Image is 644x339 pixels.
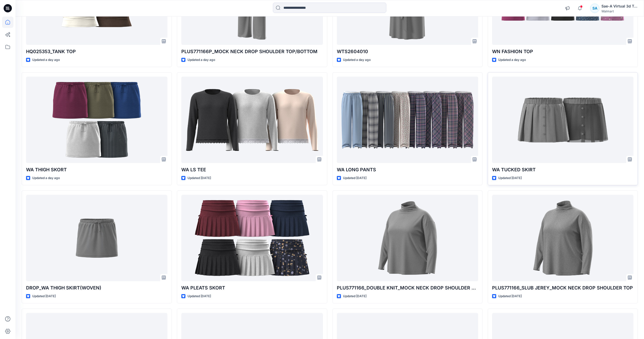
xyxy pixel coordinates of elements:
a: PLUS771166_DOUBLE KNIT_MOCK NECK DROP SHOULDER TOP [337,195,478,281]
p: Updated a day ago [32,175,60,181]
p: Updated a day ago [32,57,60,63]
p: Updated [DATE] [343,294,366,299]
p: DROP_WA THIGH SKIRT(WOVEN) [26,284,167,292]
p: Updated [DATE] [188,175,211,181]
a: WA TUCKED SKIRT [492,77,633,163]
div: SA [590,4,599,13]
p: Updated a day ago [188,57,215,63]
p: Updated [DATE] [498,175,522,181]
a: WA LS TEE [181,77,323,163]
p: Updated a day ago [343,57,371,63]
p: Updated [DATE] [343,175,366,181]
p: PLUS771166_DOUBLE KNIT_MOCK NECK DROP SHOULDER TOP [337,284,478,292]
p: WA PLEATS SKORT [181,284,323,292]
p: Updated [DATE] [32,294,56,299]
p: WA THIGH SKORT [26,166,167,173]
p: PLUS771166_SLUB JEREY_MOCK NECK DROP SHOULDER TOP [492,284,633,292]
p: Updated [DATE] [498,294,522,299]
a: WA LONG PANTS [337,77,478,163]
a: PLUS771166_SLUB JEREY_MOCK NECK DROP SHOULDER TOP [492,195,633,281]
p: HQ025353_TANK TOP [26,48,167,55]
div: Sae-A Virtual 3d Team [601,3,638,9]
a: WA THIGH SKORT [26,77,167,163]
p: Updated a day ago [498,57,526,63]
p: Updated [DATE] [188,294,211,299]
p: WN FASHION TOP [492,48,633,55]
a: DROP_WA THIGH SKIRT(WOVEN) [26,195,167,281]
a: WA PLEATS SKORT [181,195,323,281]
p: WA LONG PANTS [337,166,478,173]
p: WA LS TEE [181,166,323,173]
p: WA TUCKED SKIRT [492,166,633,173]
p: WTS2604010 [337,48,478,55]
div: Walmart [601,9,638,13]
p: PLUS771166P_MOCK NECK DROP SHOULDER TOP/BOTTOM [181,48,323,55]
